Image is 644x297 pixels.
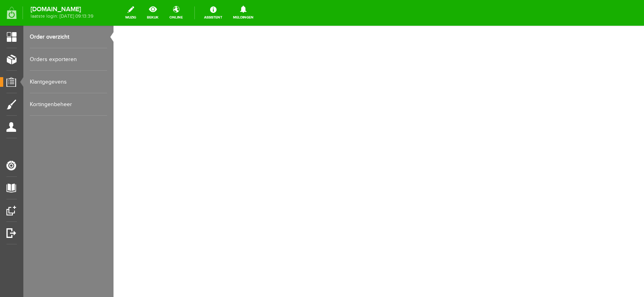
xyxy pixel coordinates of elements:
[228,4,258,22] a: Meldingen
[31,14,93,18] span: laatste login: [DATE] 09:13:39
[30,93,107,116] a: Kortingenbeheer
[199,4,227,22] a: Assistent
[165,4,188,22] a: online
[30,48,107,71] a: Orders exporteren
[142,4,163,22] a: bekijk
[31,7,93,12] strong: [DOMAIN_NAME]
[120,4,141,22] a: wijzig
[30,71,107,93] a: Klantgegevens
[30,26,107,48] a: Order overzicht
